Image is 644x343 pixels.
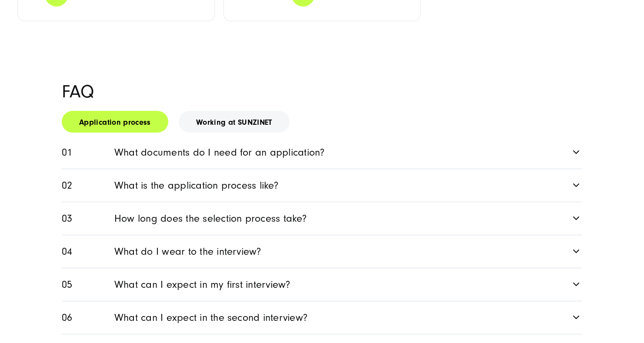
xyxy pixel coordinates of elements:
[62,169,582,202] a: What is the application process like?
[62,83,582,102] h2: FAQ
[62,268,582,301] a: What can I expect in my first interview?
[62,235,582,268] a: What do I wear to the interview?
[179,111,290,133] a: Working at SUNZINET
[62,111,168,133] a: Application process
[62,301,582,334] a: What can I expect in the second interview?
[62,202,582,235] a: How long does the selection process take?
[62,136,582,169] a: What documents do I need for an application?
